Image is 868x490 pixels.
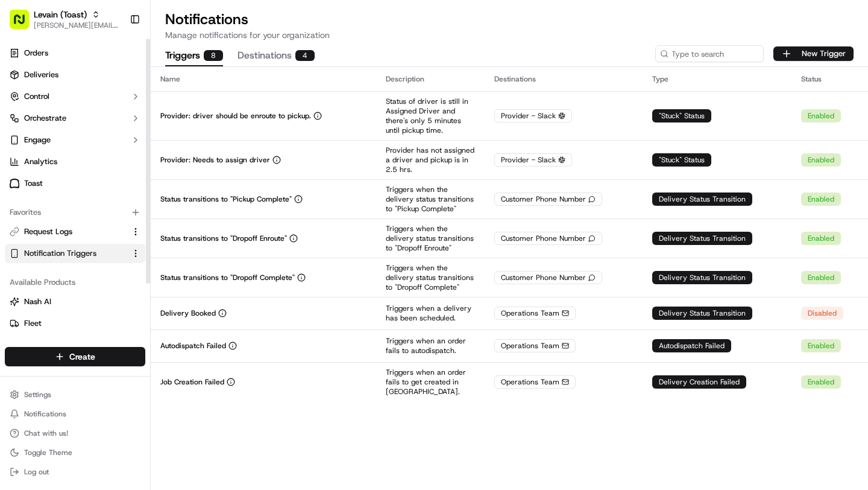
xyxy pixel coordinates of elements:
[24,467,49,477] span: Log out
[24,448,72,457] span: Toggle Theme
[5,152,145,171] a: Analytics
[24,91,49,102] span: Control
[652,74,782,84] div: Type
[114,270,193,282] span: API Documentation
[10,318,140,329] a: Fleet
[652,375,746,389] div: Delivery Creation Failed
[652,307,752,320] div: Delivery Status Transition
[10,226,126,237] a: Request Logs
[12,12,36,36] img: Nash
[12,271,22,281] div: 📗
[165,10,854,29] h1: Notifications
[205,119,219,133] button: Start new chat
[5,65,145,84] a: Deliveries
[12,176,31,199] img: Wisdom Oko
[24,390,51,399] span: Settings
[5,292,145,311] button: Nash AI
[204,50,223,61] div: 8
[801,109,841,122] div: Enabled
[24,178,43,189] span: Toast
[160,111,311,121] p: Provider: driver should be enroute to pickup.
[131,187,135,197] span: •
[85,299,146,308] a: Powered byPylon
[652,271,752,284] div: Delivery Status Transition
[494,109,572,122] div: Provider - Slack
[12,157,81,167] div: Past conversations
[386,74,475,84] div: Description
[12,208,31,227] img: Brittany Newman
[24,428,68,438] span: Chat with us!
[165,29,854,41] p: Manage notifications for your organization
[37,220,98,229] span: [PERSON_NAME]
[386,224,475,253] p: Triggers when the delivery status transitions to "Dropoff Enroute"
[5,425,145,442] button: Chat with us!
[34,8,87,21] button: Levain (Toast)
[31,78,217,91] input: Got a question? Start typing here...
[494,153,572,167] div: Provider - Slack
[107,220,131,229] span: [DATE]
[386,304,475,323] p: Triggers when a delivery has been scheduled.
[494,375,576,389] div: Operations Team
[5,174,145,193] a: Toast
[494,74,634,84] div: Destinations
[386,263,475,292] p: Triggers when the delivery status transitions to "Dropoff Complete"
[494,271,602,284] div: Customer Phone Number
[494,232,602,245] div: Customer Phone Number
[5,222,145,241] button: Request Logs
[494,192,602,206] div: Customer Phone Number
[5,386,145,403] button: Settings
[24,156,57,167] span: Analytics
[494,307,576,320] div: Operations Team
[10,179,19,188] img: Toast logo
[160,155,270,165] p: Provider: Needs to assign driver
[801,339,841,352] div: Enabled
[386,97,475,135] p: Status of driver is still in Assigned Driver and there's only 5 minutes until pickup time.
[102,271,112,281] div: 💻
[12,48,219,68] p: Welcome 👋
[5,406,145,422] button: Notifications
[801,74,858,84] div: Status
[801,271,841,284] div: Enabled
[386,367,475,396] p: Triggers when an order fails to get created in [GEOGRAPHIC_DATA].
[295,50,315,61] div: 4
[187,154,219,169] button: See all
[5,203,145,222] div: Favorites
[652,153,711,167] div: "Stuck" Status
[5,347,145,366] button: Create
[100,220,104,229] span: •
[386,336,475,355] p: Triggers when an order fails to autodispatch.
[5,244,145,263] button: Notification Triggers
[165,46,223,66] button: Triggers
[160,194,292,204] p: Status transitions to "Pickup Complete"
[160,74,366,84] div: Name
[5,43,145,63] a: Orders
[773,46,854,61] button: New Trigger
[494,339,576,352] div: Operations Team
[160,273,295,282] p: Status transitions to "Dropoff Complete"
[652,232,752,245] div: Delivery Status Transition
[24,135,51,145] span: Engage
[5,5,125,34] button: Levain (Toast)[PERSON_NAME][EMAIL_ADDRESS][DOMAIN_NAME]
[24,226,72,237] span: Request Logs
[652,109,711,122] div: "Stuck" Status
[54,115,198,127] div: Start new chat
[801,192,841,206] div: Enabled
[386,185,475,214] p: Triggers when the delivery status transitions to "Pickup Complete"
[24,248,96,259] span: Notification Triggers
[5,130,145,150] button: Engage
[652,192,752,206] div: Delivery Status Transition
[25,115,47,137] img: 8571987876998_91fb9ceb93ad5c398215_72.jpg
[120,299,146,308] span: Pylon
[801,307,843,320] div: Disabled
[160,377,224,387] p: Job Creation Failed
[10,248,126,259] a: Notification Triggers
[160,234,287,243] p: Status transitions to "Dropoff Enroute"
[24,48,48,59] span: Orders
[5,87,145,106] button: Control
[237,46,315,66] button: Destinations
[34,21,120,30] button: [PERSON_NAME][EMAIL_ADDRESS][DOMAIN_NAME]
[24,296,51,307] span: Nash AI
[37,187,128,197] span: Wisdom [PERSON_NAME]
[137,187,162,197] span: [DATE]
